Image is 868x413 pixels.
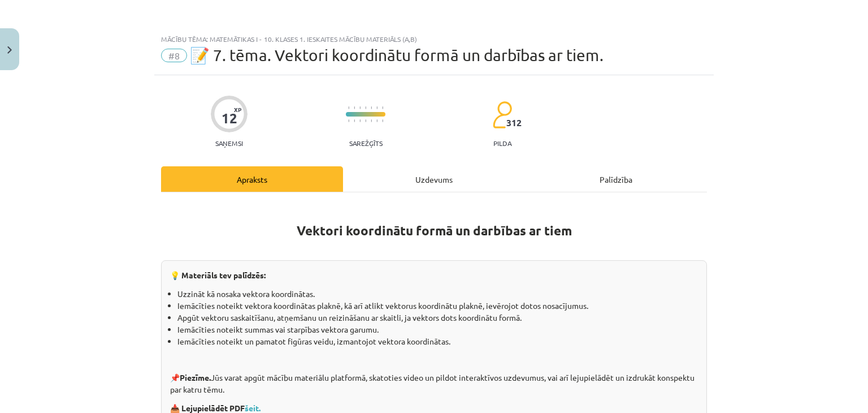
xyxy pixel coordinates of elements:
[234,106,241,113] span: XP
[492,101,512,129] img: students-c634bb4e5e11cddfef0936a35e636f08e4e9abd3cc4e673bd6f9a4125e45ecb1.svg
[354,106,355,109] img: icon-short-line-57e1e144782c952c97e751825c79c345078a6d821885a25fce030b3d8c18986b.svg
[161,166,343,192] div: Apraksts
[354,119,355,122] img: icon-short-line-57e1e144782c952c97e751825c79c345078a6d821885a25fce030b3d8c18986b.svg
[297,222,572,239] strong: Vektori koordinātu formā un darbības ar tiem
[371,119,372,122] img: icon-short-line-57e1e144782c952c97e751825c79c345078a6d821885a25fce030b3d8c18986b.svg
[382,119,383,122] img: icon-short-line-57e1e144782c952c97e751825c79c345078a6d821885a25fce030b3d8c18986b.svg
[180,372,211,382] strong: Piezīme.
[177,324,698,335] li: Iemācīties noteikt summas vai starpības vektora garumu.
[506,118,522,128] span: 312
[245,403,261,413] a: šeit.
[376,119,377,122] img: icon-short-line-57e1e144782c952c97e751825c79c345078a6d821885a25fce030b3d8c18986b.svg
[190,46,604,64] span: 📝 7. tēma. Vektori koordinātu formā un darbības ar tiem.
[348,119,349,122] img: icon-short-line-57e1e144782c952c97e751825c79c345078a6d821885a25fce030b3d8c18986b.svg
[343,166,525,192] div: Uzdevums
[170,270,266,280] strong: 💡 Materiāls tev palīdzēs:
[177,312,698,324] li: Apgūt vektoru saskaitīšanu, atņemšanu un reizināšanu ar skaitli, ja vektors dots koordinātu formā.
[170,403,262,413] strong: 📥 Lejupielādēt PDF
[7,46,12,54] img: icon-close-lesson-0947bae3869378f0d4975bcd49f059093ad1ed9edebbc8119c70593378902aed.svg
[177,288,698,300] li: Uzzināt kā nosaka vektora koordinātas.
[371,106,372,109] img: icon-short-line-57e1e144782c952c97e751825c79c345078a6d821885a25fce030b3d8c18986b.svg
[365,106,366,109] img: icon-short-line-57e1e144782c952c97e751825c79c345078a6d821885a25fce030b3d8c18986b.svg
[382,106,383,109] img: icon-short-line-57e1e144782c952c97e751825c79c345078a6d821885a25fce030b3d8c18986b.svg
[211,139,248,147] p: Saņemsi
[365,119,366,122] img: icon-short-line-57e1e144782c952c97e751825c79c345078a6d821885a25fce030b3d8c18986b.svg
[177,335,698,347] li: Iemācīties noteikt un pamatot figūras veidu, izmantojot vektora koordinātas.
[222,110,237,126] div: 12
[493,139,511,147] p: pilda
[349,139,383,147] p: Sarežģīts
[161,35,707,43] div: Mācību tēma: Matemātikas i - 10. klases 1. ieskaites mācību materiāls (a,b)
[177,300,698,312] li: Iemācīties noteikt vektora koordinātas plaknē, kā arī atlikt vektorus koordinātu plaknē, ievērojo...
[348,106,349,109] img: icon-short-line-57e1e144782c952c97e751825c79c345078a6d821885a25fce030b3d8c18986b.svg
[170,372,698,395] p: 📌 Jūs varat apgūt mācību materiālu platformā, skatoties video un pildot interaktīvos uzdevumus, v...
[161,49,187,62] span: #8
[525,166,707,192] div: Palīdzība
[359,106,361,109] img: icon-short-line-57e1e144782c952c97e751825c79c345078a6d821885a25fce030b3d8c18986b.svg
[359,119,361,122] img: icon-short-line-57e1e144782c952c97e751825c79c345078a6d821885a25fce030b3d8c18986b.svg
[376,106,377,109] img: icon-short-line-57e1e144782c952c97e751825c79c345078a6d821885a25fce030b3d8c18986b.svg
